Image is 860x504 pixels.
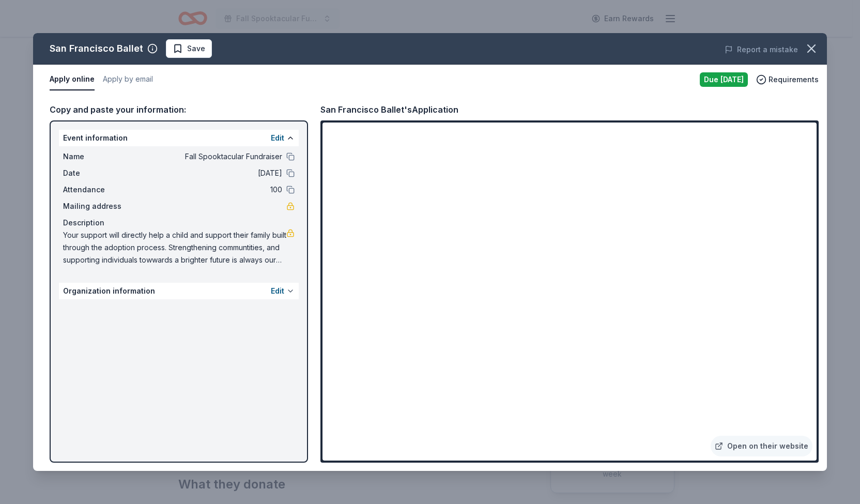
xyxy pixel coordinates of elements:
span: Save [187,42,205,55]
button: Save [166,39,212,58]
button: Edit [271,285,284,297]
a: Open on their website [711,436,812,456]
div: Event information [59,130,299,146]
div: Organization information [59,283,299,299]
button: Report a mistake [725,43,798,56]
div: San Francisco Ballet [50,40,143,57]
span: [DATE] [132,167,282,179]
div: Copy and paste your information: [50,103,308,116]
button: Apply online [50,69,95,90]
div: Due [DATE] [700,72,748,87]
button: Apply by email [103,69,153,90]
span: Mailing address [63,200,132,212]
span: Your support will directly help a child and support their family built through the adoption proce... [63,229,286,266]
div: Description [63,217,295,229]
span: Fall Spooktacular Fundraiser [132,150,282,163]
button: Requirements [756,73,819,86]
span: Requirements [769,73,819,86]
span: Date [63,167,132,179]
div: San Francisco Ballet's Application [320,103,458,116]
span: Attendance [63,184,132,196]
button: Edit [271,132,284,144]
span: 100 [132,184,282,196]
span: Name [63,150,132,163]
